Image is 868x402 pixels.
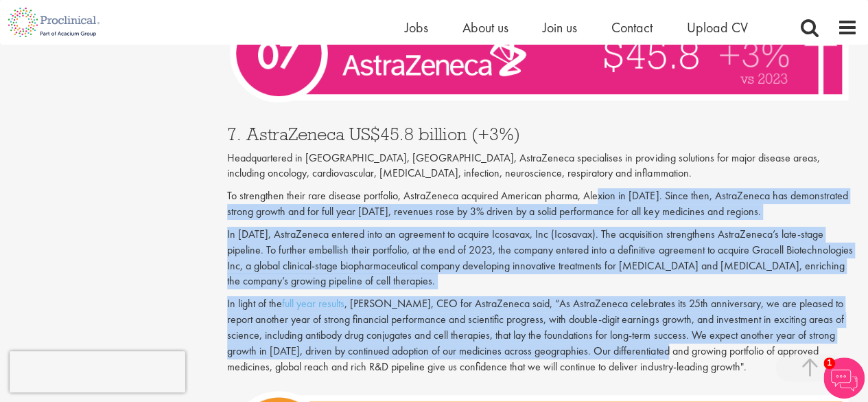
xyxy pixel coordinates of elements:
a: full year results [282,296,344,311]
iframe: reCAPTCHA [10,351,185,392]
p: In light of the , [PERSON_NAME], CEO for AstraZeneca said, “As AstraZeneca celebrates its 25th an... [227,296,858,375]
p: To strengthen their rare disease portfolio, AstraZeneca acquired American pharma, Alexion in [DAT... [227,188,858,220]
a: Upload CV [687,19,748,36]
img: Chatbot [823,357,865,399]
a: Join us [543,19,577,36]
a: Contact [611,19,653,36]
h3: 7. AstraZeneca US$45.8 billion (+3%) [227,125,858,143]
a: Jobs [405,19,428,36]
span: 1 [823,357,835,369]
p: In [DATE], AstraZeneca entered into an agreement to acquire Icosavax, Inc (Icosavax). The acquisi... [227,227,858,289]
a: About us [462,19,508,36]
p: Headquartered in [GEOGRAPHIC_DATA], [GEOGRAPHIC_DATA], AstraZeneca specialises in providing solut... [227,150,858,182]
